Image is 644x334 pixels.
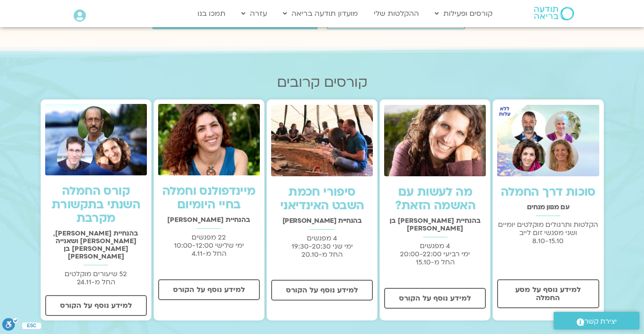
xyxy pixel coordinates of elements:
h2: בהנחיית [PERSON_NAME] [158,216,260,224]
span: למידע נוסף על הקורס [60,301,132,310]
a: ההקלטות שלי [369,5,423,22]
p: 4 מפגשים ימי שני 19:30-20:30 [271,234,373,259]
p: הקלטות ותרגולים מוקלטים יומיים ושני מפגשי זום לייב [497,221,599,245]
h2: בהנחיית [PERSON_NAME] [271,217,373,225]
a: עזרה [237,5,272,22]
h2: עם מגוון מנחים [497,203,599,211]
span: למידע נוסף על הקורס [399,294,471,302]
a: קורס החמלה השנתי בתקשורת מקרבת [52,183,140,226]
a: למידע נוסף על הקורס [271,280,373,301]
span: למידע נוסף על הקורס [173,286,245,294]
a: למידע נוסף על הקורס [158,279,260,300]
span: למידע נוסף על מסע החמלה [509,286,587,302]
a: סיפורי חכמת השבט האינדיאני [280,184,364,214]
span: החל מ-20.10 [301,250,343,259]
h2: בהנחיית [PERSON_NAME] בן [PERSON_NAME] [384,217,486,232]
a: סוכות דרך החמלה [501,184,596,200]
a: תמכו בנו [193,5,230,22]
span: יצירת קשר [584,315,617,328]
p: 52 שיעורים מוקלטים החל מ-24.11 [45,270,147,286]
h2: קורסים קרובים [41,75,604,90]
a: קורסים ופעילות [430,5,497,22]
a: למידע נוסף על הקורס [45,295,147,316]
h2: בהנחיית [PERSON_NAME], [PERSON_NAME] ושאנייה [PERSON_NAME] בן [PERSON_NAME] [45,230,147,260]
a: מועדון תודעה בריאה [278,5,362,22]
span: 8.10-15.10 [532,236,564,245]
img: תודעה בריאה [534,7,574,20]
a: למידע נוסף על מסע החמלה [497,279,599,308]
p: 22 מפגשים ימי שלישי 10:00-12:00 החל מ-4.11 [158,233,260,258]
a: מיינדפולנס וחמלה בחיי היומיום [162,183,255,213]
p: 4 מפגשים ימי רביעי 20:00-22:00 החל מ-15.10 [384,242,486,266]
span: למידע נוסף על הקורס [286,286,358,294]
a: למידע נוסף על הקורס [384,288,486,309]
a: מה לעשות עם האשמה הזאת? [395,184,475,214]
a: יצירת קשר [554,312,639,329]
